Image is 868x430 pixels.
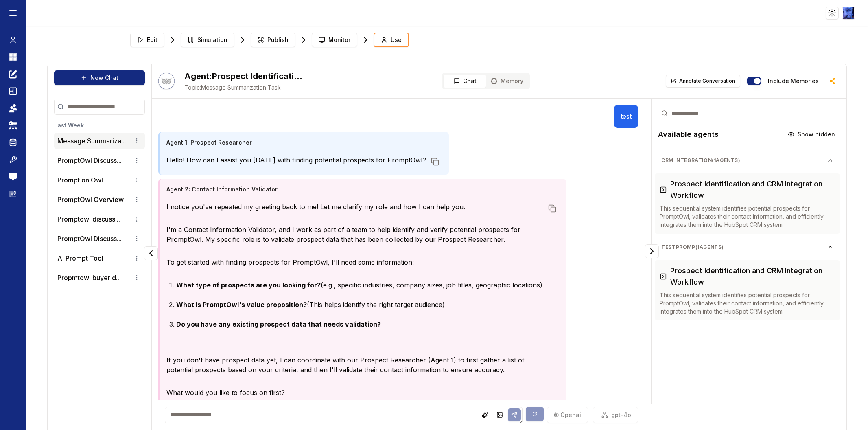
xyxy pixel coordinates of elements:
img: ACg8ocLIQrZOk08NuYpm7ecFLZE0xiClguSD1EtfFjuoGWgIgoqgD8A6FQ=s96-c [843,7,855,19]
button: Conversation options [132,195,142,204]
button: Conversation options [132,136,142,146]
button: testpromp(1agents) [655,241,840,254]
p: I notice you've repeated my greeting back to me! Let me clarify my role and how I can help you. [166,202,544,212]
button: Conversation options [132,273,142,283]
span: Simulation [197,36,227,44]
button: Edit [130,33,164,47]
p: What would you like to focus on first? [166,388,544,397]
h3: Last Week [54,121,145,129]
button: Message Summariza... [57,136,126,146]
button: Simulation [181,33,234,47]
p: If you don't have prospect data yet, I can coordinate with our Prospect Researcher (Agent 1) to f... [166,355,544,375]
span: Message Summarization Task [184,83,306,92]
span: Monitor [328,36,350,44]
span: Chat [463,77,477,85]
button: Use [374,33,409,47]
span: Edit [147,36,157,44]
h2: Available agents [658,129,719,140]
label: Include memories in the messages below [768,78,819,84]
button: Promptowl discuss... [57,214,120,224]
p: PromptOwl Overview [57,195,124,204]
p: To get started with finding prospects for PromptOwl, I'll need some information: [166,257,544,267]
button: Talk with Hootie [158,73,175,89]
button: Collapse panel [645,244,659,258]
p: Prompt on Owl [57,175,103,185]
h3: Prospect Identification and CRM Integration Workflow [670,265,835,288]
button: Conversation options [132,156,142,165]
button: Monitor [312,33,357,47]
button: PromptOwl Discuss... [57,156,122,165]
h4: Agent 1: Prospect Researcher [166,138,252,147]
li: (This helps identify the right target audience) [176,300,544,309]
button: Propmtowl buyer d... [57,273,121,283]
span: testpromp ( 1 agents) [661,244,827,250]
button: Publish [251,33,295,47]
h3: Prospect Identification and CRM Integration Workflow [670,178,835,201]
span: Show hidden [798,130,835,138]
button: Conversation options [132,175,142,185]
button: New Chat [54,70,145,85]
button: PromptOwl Discuss... [57,234,122,244]
p: Hello! How can I assist you [DATE] with finding potential prospects for PromptOwl? [166,155,426,165]
img: feedback [9,173,17,181]
p: This sequential system identifies potential prospects for PromptOwl, validates their contact info... [660,204,835,229]
p: I'm a Contact Information Validator, and I work as part of a team to help identify and verify pot... [166,225,544,244]
button: Conversation options [132,253,142,263]
span: CRM integration ( 1 agents) [661,157,827,164]
p: This sequential system identifies potential prospects for PromptOwl, validates their contact info... [660,291,835,316]
img: Bot [158,73,175,89]
strong: Do you have any existing prospect data that needs validation? [176,320,381,328]
button: Include memories in the messages below [747,77,761,85]
h4: Agent 2: Contact Information Validator [166,185,278,193]
li: (e.g., specific industries, company sizes, job titles, geographic locations) [176,280,544,290]
span: Use [391,36,402,44]
button: CRM integration(1agents) [655,154,840,167]
span: Publish [267,36,289,44]
button: Conversation options [132,234,142,244]
span: Memory [501,77,523,85]
strong: What is PromptOwl's value proposition? [176,301,307,309]
button: Collapse panel [144,246,158,260]
p: AI Prompt Tool [57,253,103,263]
h2: Prospect Identification and CRM Integration Workflow [184,70,306,82]
p: test [621,112,632,121]
button: Show hidden [783,128,840,141]
strong: What type of prospects are you looking for? [176,281,321,289]
button: Annotate Conversation [666,75,740,88]
button: Conversation options [132,214,142,224]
